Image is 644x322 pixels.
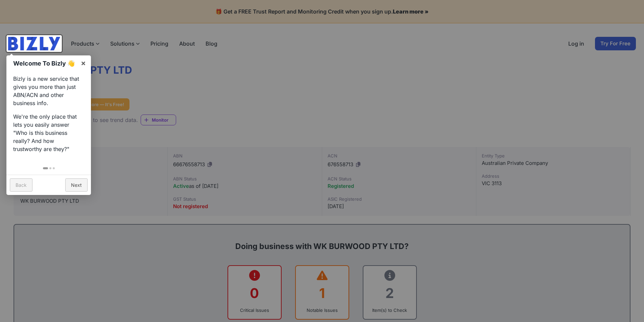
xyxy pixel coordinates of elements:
h1: Welcome To Bizly 👋 [13,59,77,68]
a: Back [10,178,32,192]
p: We're the only place that lets you easily answer "Who is this business really? And how trustworth... [13,113,84,153]
a: Next [65,178,88,192]
p: Bizly is a new service that gives you more than just ABN/ACN and other business info. [13,75,84,107]
a: × [76,55,91,71]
